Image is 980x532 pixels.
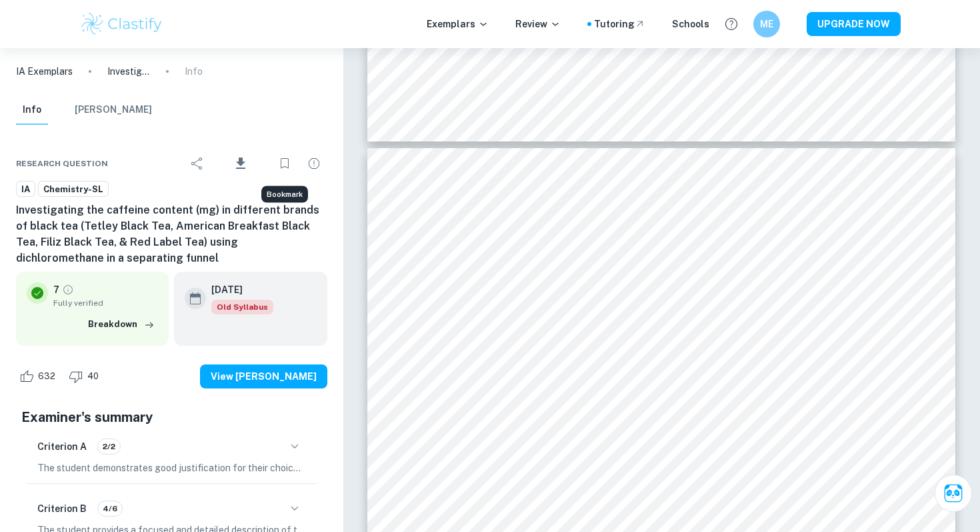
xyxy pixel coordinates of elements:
a: Tutoring [594,17,645,31]
div: Like [16,366,63,387]
button: Info [16,95,48,125]
a: Chemistry-SL [38,181,109,198]
div: Dislike [65,366,106,387]
div: Starting from the May 2025 session, the Chemistry IA requirements have changed. It's OK to refer ... [211,300,273,314]
p: Info [185,64,203,79]
h6: [DATE] [211,282,263,297]
a: Grade fully verified [62,284,74,296]
button: [PERSON_NAME] [75,95,152,125]
div: Bookmark [261,186,308,203]
p: Investigating the caffeine content (mg) in different brands of black tea (Tetley Black Tea, Ameri... [107,64,150,79]
span: 2/2 [98,441,120,453]
a: IA Exemplars [16,64,73,79]
a: Schools [672,17,709,31]
img: Clastify logo [79,11,164,37]
p: The student demonstrates good justification for their choice of topic, citing the need to find th... [37,461,306,475]
h5: Examiner's summary [21,407,322,427]
button: Help and Feedback [720,13,743,35]
h6: Investigating the caffeine content (mg) in different brands of black tea (Tetley Black Tea, Ameri... [16,202,327,266]
span: Old Syllabus [211,300,273,314]
span: 4/6 [98,503,122,515]
h6: Criterion B [37,501,87,516]
div: Download [213,146,269,181]
div: Bookmark [271,150,298,177]
span: 632 [31,370,63,383]
span: Research question [16,158,108,170]
h6: ME [759,17,775,31]
div: Report issue [301,150,327,177]
span: 40 [80,370,106,383]
a: IA [16,181,35,198]
button: UPGRADE NOW [807,12,901,36]
span: Chemistry-SL [39,183,108,196]
button: ME [753,11,780,37]
h6: Criterion A [37,439,87,454]
p: Review [515,17,561,31]
span: IA [17,183,35,196]
button: Ask Clai [935,475,972,512]
span: Fully verified [53,297,158,309]
div: Share [184,150,211,177]
p: Exemplars [427,17,489,31]
button: Breakdown [85,314,158,334]
p: 7 [53,282,59,297]
button: View [PERSON_NAME] [200,364,327,388]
